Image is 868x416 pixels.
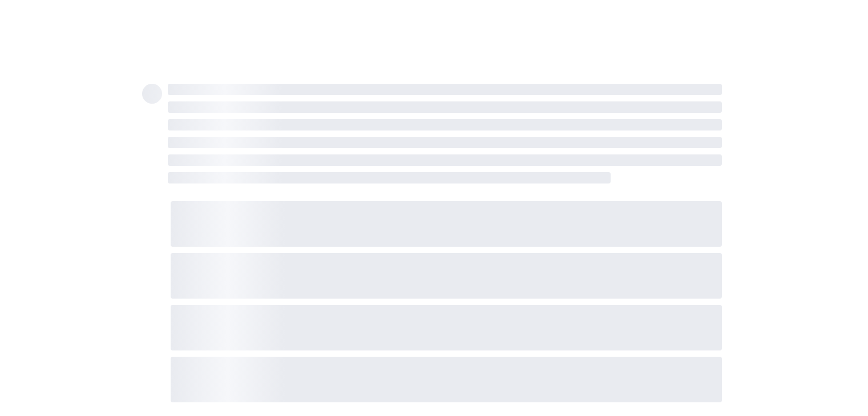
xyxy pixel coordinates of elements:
[168,172,611,183] span: ‌
[142,84,162,104] span: ‌
[171,357,722,402] span: ‌
[168,154,722,166] span: ‌
[168,84,722,95] span: ‌
[168,119,722,130] span: ‌
[168,137,722,148] span: ‌
[168,101,722,113] span: ‌
[171,305,722,350] span: ‌
[171,201,722,247] span: ‌
[171,253,722,299] span: ‌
